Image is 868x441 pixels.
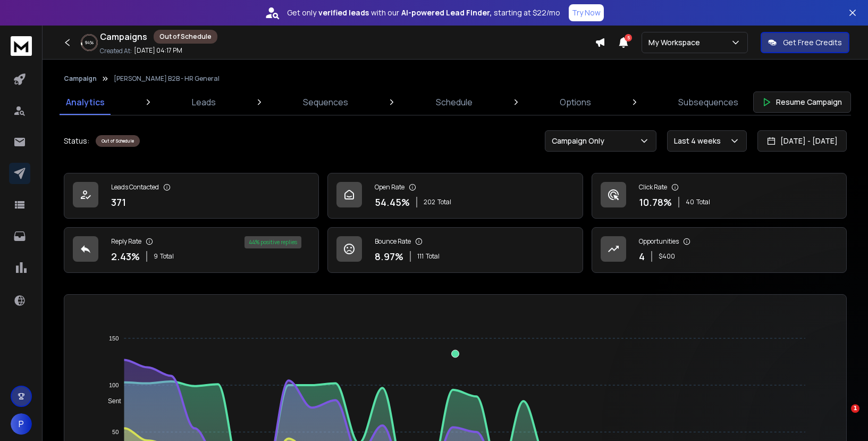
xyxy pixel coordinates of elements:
strong: AI-powered Lead Finder, [401,7,492,18]
button: Resume Campaign [753,91,851,113]
button: Try Now [569,4,604,21]
a: Analytics [60,89,111,115]
p: Options [560,96,591,109]
span: 202 [424,198,435,206]
p: Last 4 weeks [674,136,725,146]
p: Reply Rate [111,237,141,246]
span: 40 [686,198,694,206]
div: Out of Schedule [154,30,217,44]
strong: verified leads [318,7,369,18]
p: Analytics [66,96,105,109]
p: My Workspace [648,37,704,48]
tspan: 150 [109,335,119,342]
p: 4 [639,249,645,264]
span: 111 [417,252,424,261]
span: Total [437,198,451,206]
a: Click Rate10.78%40Total [592,173,847,219]
a: Schedule [429,89,479,115]
p: 94 % [85,39,94,46]
span: Total [696,198,710,206]
p: 2.43 % [111,249,140,264]
a: Reply Rate2.43%9Total44% positive replies [64,227,319,273]
button: [DATE] - [DATE] [757,130,847,152]
p: Status: [64,136,89,146]
a: Leads [186,89,222,115]
button: P [11,413,32,435]
p: [DATE] 04:17 PM [134,46,182,55]
p: 8.97 % [375,249,403,264]
p: $ 400 [659,252,675,261]
p: Leads [192,96,216,109]
span: Sent [100,397,121,405]
div: Out of Schedule [96,135,140,147]
tspan: 50 [112,429,119,435]
a: Sequences [297,89,355,115]
a: Opportunities4$400 [592,227,847,273]
p: Open Rate [375,183,404,192]
span: 1 [851,404,859,413]
a: Leads Contacted371 [64,173,319,219]
p: Get only with our starting at $22/mo [287,7,560,18]
a: Options [553,89,597,115]
p: Schedule [436,96,473,109]
button: Get Free Credits [761,32,849,53]
p: Try Now [572,7,601,18]
p: 10.78 % [639,195,672,210]
a: Open Rate54.45%202Total [327,173,583,219]
p: Click Rate [639,183,667,192]
p: Opportunities [639,237,679,246]
p: [PERSON_NAME] B2B - HR General [114,74,220,83]
p: Campaign Only [552,136,609,146]
div: 44 % positive replies [245,236,301,248]
p: Bounce Rate [375,237,411,246]
span: Total [426,252,440,261]
button: Campaign [64,74,97,83]
p: Subsequences [678,96,738,109]
h1: Campaigns [100,30,147,43]
a: Bounce Rate8.97%111Total [327,227,583,273]
p: Created At: [100,47,132,55]
iframe: Intercom live chat [829,404,855,430]
span: 9 [154,252,158,261]
span: Total [160,252,174,261]
img: logo [11,36,32,56]
p: 371 [111,195,126,210]
span: 5 [625,34,632,41]
tspan: 100 [109,382,119,388]
p: Sequences [303,96,348,109]
p: 54.45 % [375,195,410,210]
a: Subsequences [672,89,745,115]
p: Leads Contacted [111,183,159,192]
p: Get Free Credits [783,37,842,48]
